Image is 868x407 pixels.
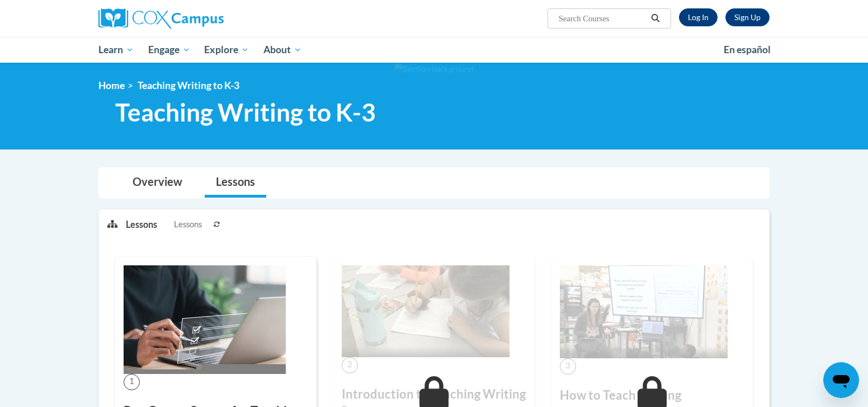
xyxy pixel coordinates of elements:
img: Course Image [560,265,728,358]
span: Teaching Writing to K-3 [138,79,239,91]
a: En español [716,38,778,62]
a: Lessons [205,168,266,198]
span: Teaching Writing to K-3 [115,97,376,127]
span: 2 [342,357,358,373]
img: Course Image [342,265,510,357]
span: 3 [560,358,576,375]
iframe: Button to launch messaging window [823,362,859,398]
button: Search [647,12,664,25]
img: Section background [394,63,474,76]
span: Lessons [174,218,202,231]
span: Explore [204,43,249,57]
img: Course Image [124,265,286,374]
h3: How to Teach Writing [560,387,744,404]
span: Learn [98,43,134,57]
a: Register [725,8,770,26]
a: Explore [197,37,256,63]
h3: Introduction to Teaching Writing [342,386,526,403]
a: Log In [679,8,718,26]
a: About [256,37,309,63]
input: Search Courses [558,12,647,25]
a: Engage [141,37,197,63]
a: Home [98,79,125,91]
p: Lessons [126,218,157,231]
span: About [263,43,301,57]
span: 1 [124,374,140,390]
a: Learn [91,37,141,63]
span: Engage [148,43,190,57]
div: Main menu [82,37,786,63]
a: Cox Campus [98,8,311,29]
img: Cox Campus [98,8,224,29]
span: En español [724,44,771,55]
a: Overview [121,168,194,198]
